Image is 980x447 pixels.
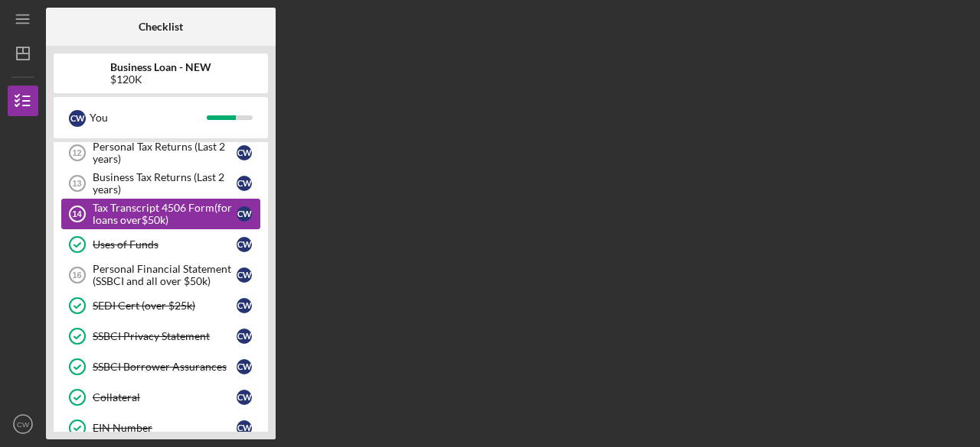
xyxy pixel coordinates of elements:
a: CollateralCW [61,382,260,413]
a: SSBCI Privacy StatementCW [61,321,260,351]
div: Business Tax Returns (Last 2 years) [93,171,237,196]
b: Checklist [139,21,183,33]
div: Personal Tax Returns (Last 2 years) [93,141,237,165]
div: EIN Number [93,422,237,434]
div: C W [237,298,252,313]
div: SSBCI Privacy Statement [93,330,237,342]
a: Uses of FundsCW [61,229,260,260]
tspan: 16 [72,270,81,280]
a: 13Business Tax Returns (Last 2 years)CW [61,168,260,199]
div: C W [69,110,86,127]
div: C W [237,237,252,252]
div: SSBCI Borrower Assurances [93,361,237,373]
div: Collateral [93,391,237,403]
div: C W [237,145,252,160]
a: SEDI Cert (over $25k)CW [61,290,260,321]
a: 16Personal Financial Statement (SSBCI and all over $50k)CW [61,260,260,290]
a: 12Personal Tax Returns (Last 2 years)CW [61,138,260,168]
div: C W [237,206,252,222]
text: CW [17,420,30,429]
tspan: 14 [72,209,82,219]
div: Tax Transcript 4506 Form(for loans over$50k) [93,202,237,226]
tspan: 13 [72,179,81,188]
b: Business Loan - NEW [110,61,211,73]
a: 14Tax Transcript 4506 Form(for loans over$50k)CW [61,199,260,229]
div: Uses of Funds [93,238,237,251]
div: C W [237,176,252,191]
div: SEDI Cert (over $25k) [93,300,237,312]
a: EIN NumberCW [61,413,260,443]
a: SSBCI Borrower AssurancesCW [61,351,260,382]
div: Personal Financial Statement (SSBCI and all over $50k) [93,263,237,287]
div: C W [237,420,252,436]
div: C W [237,267,252,283]
button: CW [8,409,38,439]
div: You [90,105,207,131]
div: C W [237,390,252,405]
div: $120K [110,73,211,86]
tspan: 12 [72,148,81,157]
div: C W [237,329,252,344]
div: C W [237,359,252,374]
